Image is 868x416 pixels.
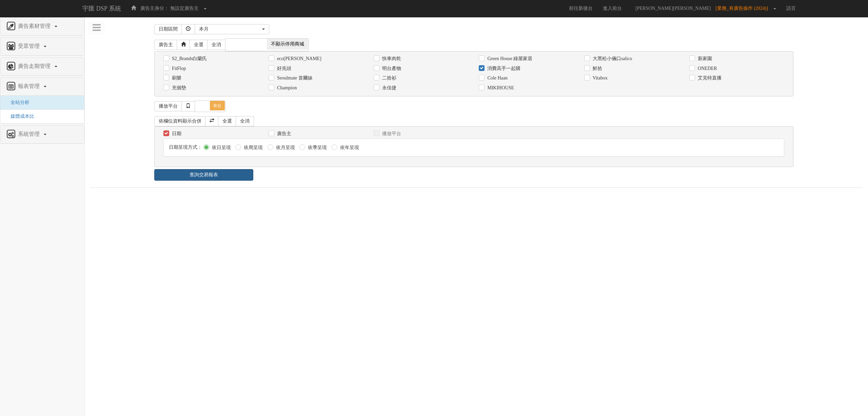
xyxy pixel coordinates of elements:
a: 全選 [218,116,236,126]
label: Cole Haan [486,75,507,82]
span: 系統管理 [16,131,43,137]
label: 鮮拾 [591,65,602,72]
button: 本月 [195,24,269,34]
a: 全選 [190,40,208,50]
label: 二拾衫 [380,75,396,82]
span: 收合 [210,101,225,110]
label: 新家園 [696,55,712,62]
label: 日期 [170,130,181,137]
label: 依年呈現 [338,144,359,151]
span: 日期呈現方式： [169,145,202,150]
label: 刷樂 [170,75,181,82]
span: 受眾管理 [16,43,43,49]
a: 受眾管理 [5,41,79,52]
label: 永佳捷 [380,85,396,91]
label: Green House 綠屋家居 [486,55,532,62]
label: Champion [275,85,297,91]
a: 全消 [207,40,225,50]
label: 依周呈現 [242,144,263,151]
label: eco[PERSON_NAME] [275,55,321,62]
a: 廣告走期管理 [5,61,79,72]
span: 廣告素材管理 [16,23,54,29]
label: 快車肉乾 [380,55,401,62]
span: 報表管理 [16,83,43,89]
span: [PERSON_NAME][PERSON_NAME] [632,6,714,11]
label: 依季呈現 [306,144,327,151]
div: 本月 [199,26,261,33]
label: S2_Brands白蘭氏 [170,55,207,62]
label: ONEDER [696,65,717,72]
a: 報表管理 [5,81,79,92]
span: 廣告走期管理 [16,63,54,69]
span: 不顯示停用商城 [267,39,308,50]
a: 全消 [236,116,254,126]
label: 充個墊 [170,85,186,91]
label: 艾克特直播 [696,75,722,82]
a: 系統管理 [5,129,79,140]
a: 查詢交易報表 [154,169,253,181]
label: 廣告主 [275,130,291,137]
span: [業務_有廣告操作 (2024)] [715,6,771,11]
label: 依日呈現 [210,144,231,151]
label: FitFlop [170,65,186,72]
label: 明台產物 [380,65,401,72]
a: 廣告素材管理 [5,21,79,32]
a: 媒體成本比 [5,114,34,119]
label: 依月呈現 [274,144,295,151]
label: MIKIHOUSE [486,85,514,91]
label: Seoulmate 首爾妹 [275,75,313,82]
a: 全站分析 [5,100,29,105]
label: 好兆頭 [275,65,291,72]
span: 無設定廣告主 [170,6,199,11]
label: 消費高手一起購 [486,65,520,72]
span: 廣告主身分： [140,6,169,11]
label: 大黑松小倆口salico [591,55,632,62]
label: Vitabox [591,75,608,82]
label: 播放平台 [380,130,401,137]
